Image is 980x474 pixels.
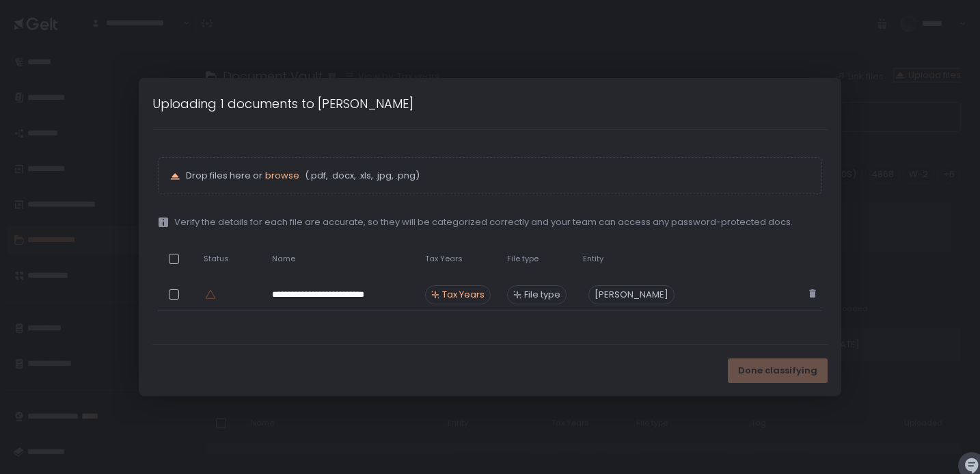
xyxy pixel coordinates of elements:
[588,285,675,304] div: [PERSON_NAME]
[442,289,485,301] span: Tax Years
[425,254,463,264] span: Tax Years
[507,254,539,264] span: File type
[204,254,229,264] span: Status
[174,216,793,228] span: Verify the details for each file are accurate, so they will be categorized correctly and your tea...
[152,94,413,113] h1: Uploading 1 documents to [PERSON_NAME]
[265,169,299,182] span: browse
[302,170,420,182] span: (.pdf, .docx, .xls, .jpg, .png)
[272,254,295,264] span: Name
[265,170,299,182] button: browse
[583,254,603,264] span: Entity
[186,170,810,182] p: Drop files here or
[524,289,560,301] span: File type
